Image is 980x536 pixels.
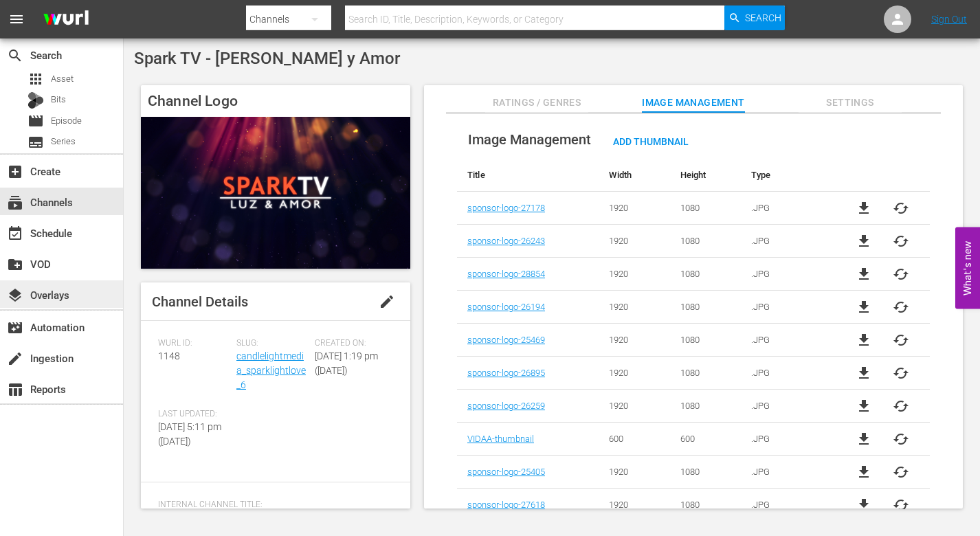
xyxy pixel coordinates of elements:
[7,256,23,273] span: VOD
[893,497,909,513] span: cached
[467,368,545,378] a: sponsor-logo-26895
[599,390,669,423] td: 1920
[141,117,410,269] img: Spark TV - Luz y Amor
[468,131,591,148] span: Image Management
[856,365,872,381] a: file_download
[51,93,66,107] span: Bits
[315,350,378,376] span: [DATE] 1:19 pm ([DATE])
[599,291,669,324] td: 1920
[7,47,23,64] span: Search
[134,49,400,68] span: Spark TV - [PERSON_NAME] y Amor
[856,299,872,315] a: file_download
[670,324,741,357] td: 1080
[467,401,545,411] a: sponsor-logo-26259
[741,423,836,456] td: .JPG
[599,258,669,291] td: 1920
[599,192,669,225] td: 1920
[599,423,669,456] td: 600
[51,135,76,148] span: Series
[893,464,909,480] button: cached
[599,225,669,258] td: 1920
[158,338,230,349] span: Wurl ID:
[599,489,669,522] td: 1920
[158,350,180,361] span: 1148
[7,164,23,180] span: Create
[7,225,23,242] span: Schedule
[599,456,669,489] td: 1920
[893,398,909,414] button: cached
[670,489,741,522] td: 1080
[893,431,909,447] span: cached
[602,136,700,147] span: Add Thumbnail
[599,357,669,390] td: 1920
[236,350,306,390] a: candlelightmedia_sparklightlove_6
[745,5,781,30] span: Search
[467,335,545,345] a: sponsor-logo-25469
[670,291,741,324] td: 1080
[467,203,545,213] a: sponsor-logo-27178
[856,497,872,513] a: file_download
[799,94,902,111] span: Settings
[856,200,872,216] a: file_download
[670,456,741,489] td: 1080
[315,338,386,349] span: Created On:
[467,434,534,444] a: VIDAA-thumbnail
[893,200,909,216] button: cached
[642,94,745,111] span: Image Management
[467,236,545,246] a: sponsor-logo-26243
[467,302,545,312] a: sponsor-logo-26194
[7,350,23,367] span: Ingestion
[856,431,872,447] a: file_download
[27,113,44,129] span: Episode
[602,129,700,153] button: Add Thumbnail
[141,85,410,117] h4: Channel Logo
[599,324,669,357] td: 1920
[51,114,82,128] span: Episode
[158,409,230,420] span: Last Updated:
[893,266,909,282] button: cached
[236,338,308,349] span: Slug:
[724,5,785,30] button: Search
[893,233,909,249] button: cached
[893,299,909,315] button: cached
[856,332,872,348] a: file_download
[7,287,23,304] span: Overlays
[152,293,248,310] span: Channel Details
[893,365,909,381] button: cached
[741,456,836,489] td: .JPG
[741,159,836,192] th: Type
[670,159,741,192] th: Height
[670,192,741,225] td: 1080
[670,423,741,456] td: 600
[741,489,836,522] td: .JPG
[158,500,386,511] span: Internal Channel Title:
[856,233,872,249] a: file_download
[670,258,741,291] td: 1080
[670,225,741,258] td: 1080
[27,71,44,87] span: Asset
[741,324,836,357] td: .JPG
[955,227,980,309] button: Open Feedback Widget
[27,92,44,109] div: Bits
[856,464,872,480] a: file_download
[485,94,588,111] span: Ratings / Genres
[856,398,872,414] a: file_download
[467,269,545,279] a: sponsor-logo-28854
[467,500,545,510] a: sponsor-logo-27618
[856,266,872,282] span: file_download
[467,467,545,477] a: sponsor-logo-25405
